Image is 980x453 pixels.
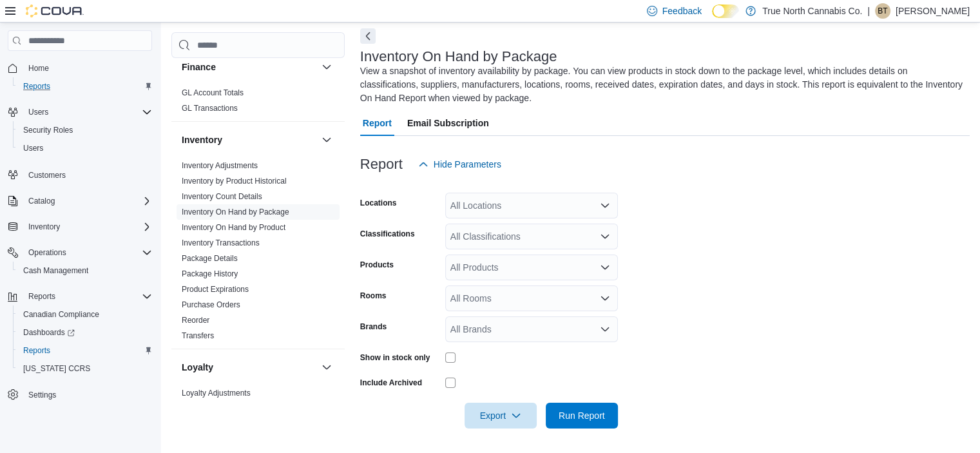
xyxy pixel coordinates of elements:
span: Email Subscription [407,110,489,136]
a: Package History [182,269,238,278]
a: Inventory by Product Historical [182,177,287,186]
span: Run Report [559,409,605,422]
span: Dashboards [23,327,75,338]
a: Inventory Count Details [182,192,262,201]
button: Finance [182,61,316,73]
span: Export [472,403,529,429]
span: Cash Management [18,263,152,278]
button: Run Report [546,403,618,429]
button: Loyalty [182,361,316,374]
span: Users [28,107,48,117]
span: GL Account Totals [182,88,244,98]
span: Security Roles [18,122,152,138]
div: Brandon Thompson [875,3,890,19]
button: Reports [3,287,157,305]
span: GL Transactions [182,103,238,113]
p: [PERSON_NAME] [896,3,970,19]
span: Inventory On Hand by Product [182,222,285,233]
img: Cova [26,5,84,17]
span: BT [878,3,887,19]
label: Products [360,260,394,270]
button: Export [465,403,537,429]
span: Home [23,60,152,76]
span: Reports [23,345,50,356]
a: GL Account Totals [182,88,244,97]
a: Inventory On Hand by Product [182,223,285,232]
span: Report [363,110,392,136]
a: Canadian Compliance [18,307,104,322]
label: Include Archived [360,378,422,388]
h3: Report [360,157,403,172]
a: Home [23,61,54,76]
span: Reports [18,79,152,94]
button: Next [360,28,376,44]
button: Open list of options [600,293,610,304]
input: Dark Mode [712,5,739,18]
a: Inventory On Hand by Package [182,207,289,217]
span: Reports [23,289,152,304]
label: Rooms [360,291,387,301]
button: Security Roles [13,121,157,139]
span: Settings [23,387,152,403]
span: Inventory [28,222,60,232]
span: Inventory Adjustments [182,160,258,171]
a: Customers [23,168,71,183]
span: Transfers [182,331,214,341]
button: Customers [3,165,157,184]
span: Inventory [23,219,152,235]
h3: Inventory [182,133,222,146]
button: Open list of options [600,262,610,273]
a: Loyalty Adjustments [182,389,251,398]
span: Package Details [182,253,238,264]
button: Open list of options [600,231,610,242]
a: Product Expirations [182,285,249,294]
span: [US_STATE] CCRS [23,363,90,374]
a: Reorder [182,316,209,325]
a: Cash Management [18,263,93,278]
button: Users [3,103,157,121]
button: Open list of options [600,200,610,211]
button: Inventory [319,132,334,148]
label: Brands [360,322,387,332]
a: Reports [18,79,55,94]
button: Home [3,59,157,77]
label: Locations [360,198,397,208]
a: Security Roles [18,122,78,138]
span: Inventory Count Details [182,191,262,202]
nav: Complex example [8,53,152,438]
button: Catalog [23,193,60,209]
span: Package History [182,269,238,279]
a: GL Transactions [182,104,238,113]
button: Reports [23,289,61,304]
span: Canadian Compliance [23,309,99,320]
a: Inventory Transactions [182,238,260,247]
button: Inventory [3,218,157,236]
button: Reports [13,77,157,95]
div: View a snapshot of inventory availability by package. You can view products in stock down to the ... [360,64,963,105]
div: Loyalty [171,385,345,421]
span: Product Expirations [182,284,249,294]
a: [US_STATE] CCRS [18,361,95,376]
button: Finance [319,59,334,75]
p: True North Cannabis Co. [762,3,862,19]
span: Users [18,140,152,156]
a: Package Details [182,254,238,263]
span: Canadian Compliance [18,307,152,322]
span: Inventory by Product Historical [182,176,287,186]
button: Users [23,104,53,120]
a: Users [18,140,48,156]
span: Catalog [23,193,152,209]
a: Dashboards [18,325,80,340]
button: Canadian Compliance [13,305,157,323]
span: Dashboards [18,325,152,340]
span: Users [23,104,152,120]
span: Users [23,143,43,153]
a: Settings [23,387,61,403]
button: Hide Parameters [413,151,506,177]
button: Inventory [182,133,316,146]
p: | [867,3,870,19]
span: Operations [28,247,66,258]
span: Loyalty Adjustments [182,388,251,398]
span: Reports [18,343,152,358]
span: Security Roles [23,125,73,135]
